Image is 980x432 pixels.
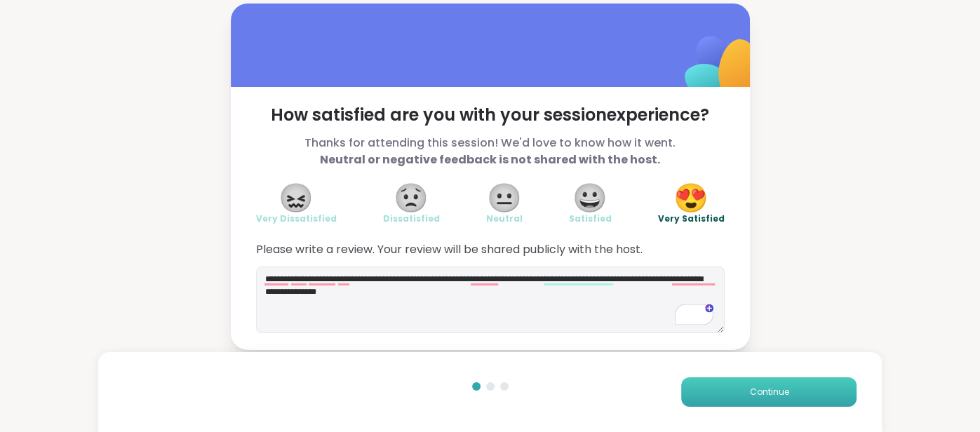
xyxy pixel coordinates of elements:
[383,213,440,224] span: Dissatisfied
[394,185,429,210] span: 😟
[487,185,522,210] span: 😐
[486,213,523,224] span: Neutral
[572,185,608,210] span: 😀
[673,185,709,210] span: 😍
[658,213,725,224] span: Very Satisfied
[749,386,788,398] span: Continue
[256,213,337,224] span: Very Dissatisfied
[320,151,660,168] b: Neutral or negative feedback is not shared with the host.
[256,104,725,126] span: How satisfied are you with your session experience?
[681,377,857,407] button: Continue
[278,185,314,210] span: 😖
[256,266,725,334] textarea: To enrich screen reader interactions, please activate Accessibility in Grammarly extension settings
[256,135,725,168] span: Thanks for attending this session! We'd love to know how it went.
[256,241,725,258] span: Please write a review. Your review will be shared publicly with the host.
[569,213,612,224] span: Satisfied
